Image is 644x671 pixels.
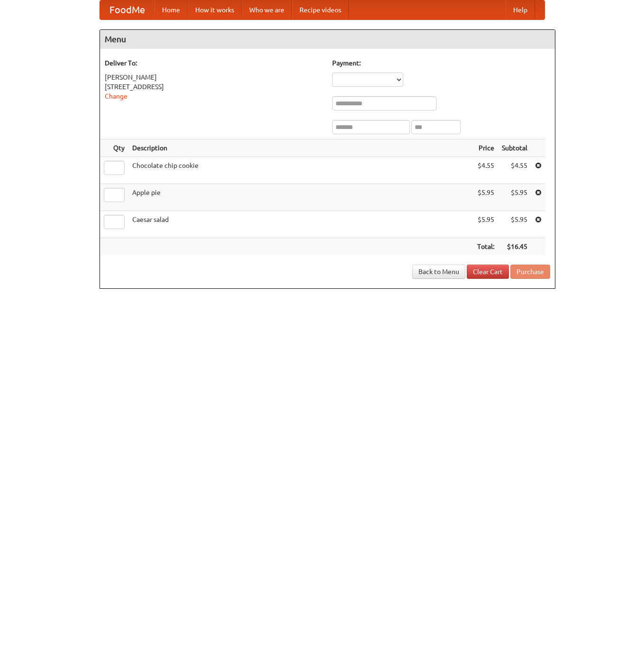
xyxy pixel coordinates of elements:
[105,82,323,92] div: [STREET_ADDRESS]
[100,0,154,19] a: FoodMe
[128,211,473,238] td: Caesar salad
[473,211,498,238] td: $5.95
[498,238,531,256] th: $16.45
[498,139,531,157] th: Subtotal
[498,157,531,184] td: $4.55
[473,184,498,211] td: $5.95
[412,265,465,279] a: Back to Menu
[473,238,498,256] th: Total:
[506,0,535,19] a: Help
[498,211,531,238] td: $5.95
[105,58,323,68] h5: Deliver To:
[473,139,498,157] th: Price
[332,58,550,68] h5: Payment:
[467,265,509,279] a: Clear Cart
[100,139,128,157] th: Qty
[154,0,188,19] a: Home
[128,157,473,184] td: Chocolate chip cookie
[242,0,292,19] a: Who we are
[498,184,531,211] td: $5.95
[105,92,127,100] a: Change
[292,0,349,19] a: Recipe videos
[105,73,323,82] div: [PERSON_NAME]
[100,30,555,49] h4: Menu
[473,157,498,184] td: $4.55
[510,265,550,279] button: Purchase
[128,139,473,157] th: Description
[188,0,242,19] a: How it works
[128,184,473,211] td: Apple pie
